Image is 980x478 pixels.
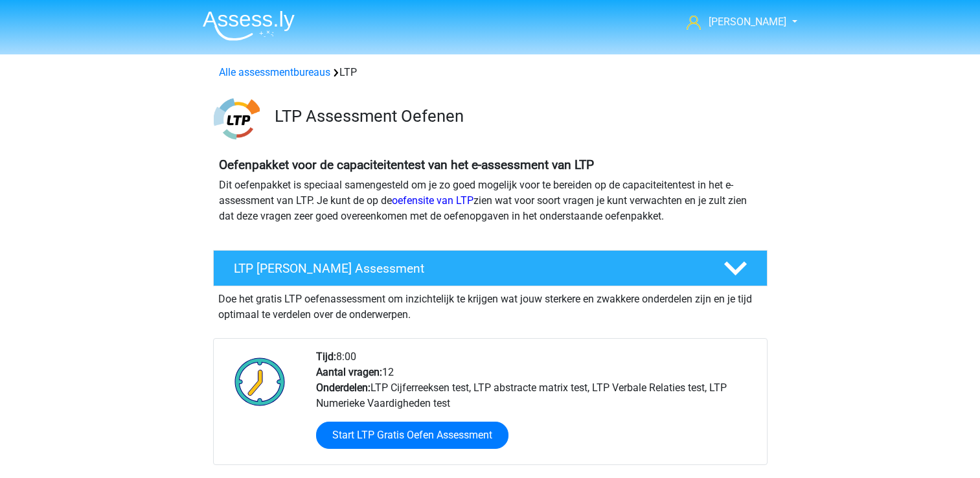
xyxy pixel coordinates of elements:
b: Tijd: [316,350,336,363]
h3: LTP Assessment Oefenen [275,106,757,126]
div: 8:00 12 LTP Cijferreeksen test, LTP abstracte matrix test, LTP Verbale Relaties test, LTP Numerie... [306,349,766,464]
div: LTP [214,65,767,80]
a: Start LTP Gratis Oefen Assessment [316,422,508,449]
a: [PERSON_NAME] [681,14,788,30]
span: [PERSON_NAME] [709,16,786,28]
img: ltp.png [214,96,260,142]
img: Klok [227,349,293,414]
a: LTP [PERSON_NAME] Assessment [208,250,773,286]
a: oefensite van LTP [392,194,473,207]
div: Doe het gratis LTP oefenassessment om inzichtelijk te krijgen wat jouw sterkere en zwakkere onder... [213,286,768,323]
b: Onderdelen: [316,381,370,394]
a: Alle assessmentbureaus [219,66,330,78]
p: Dit oefenpakket is speciaal samengesteld om je zo goed mogelijk voor te bereiden op de capaciteit... [219,177,762,224]
img: Assessly [203,10,295,41]
b: Oefenpakket voor de capaciteitentest van het e-assessment van LTP [219,157,594,172]
b: Aantal vragen: [316,366,382,378]
h4: LTP [PERSON_NAME] Assessment [234,261,703,276]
